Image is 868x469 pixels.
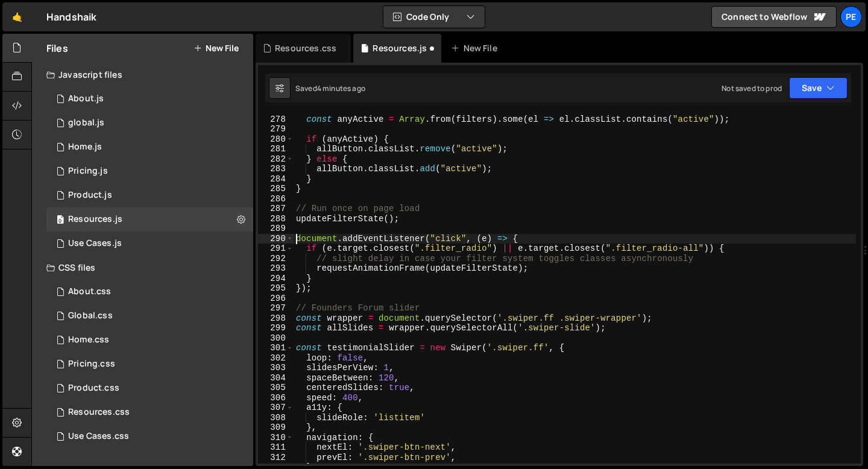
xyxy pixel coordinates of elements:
[840,6,862,28] a: Pe
[46,304,253,328] div: 16572/45138.css
[32,256,253,280] div: CSS files
[46,207,253,231] div: 16572/46394.js
[68,166,108,177] div: Pricing.js
[68,238,122,249] div: Use Cases.js
[258,263,294,274] div: 293
[275,42,336,54] div: Resources.css
[789,77,848,99] button: Save
[258,403,294,413] div: 307
[258,283,294,294] div: 295
[295,83,365,93] div: Saved
[258,134,294,145] div: 280
[258,154,294,165] div: 282
[258,274,294,284] div: 294
[258,413,294,423] div: 308
[258,303,294,313] div: 297
[68,286,111,297] div: About.css
[258,124,294,134] div: 279
[258,164,294,174] div: 283
[258,393,294,403] div: 306
[68,431,129,442] div: Use Cases.css
[258,343,294,353] div: 301
[46,87,253,111] div: 16572/45486.js
[258,294,294,304] div: 296
[46,352,253,376] div: 16572/45431.css
[711,6,837,28] a: Connect to Webflow
[2,2,32,31] a: 🤙
[46,135,253,159] div: 16572/45051.js
[451,42,502,54] div: New File
[68,383,119,394] div: Product.css
[258,204,294,214] div: 287
[68,310,113,321] div: Global.css
[317,83,365,93] div: 4 minutes ago
[258,433,294,443] div: 310
[32,63,253,87] div: Javascript files
[258,442,294,453] div: 311
[46,10,96,24] div: Handshaik
[258,234,294,244] div: 290
[722,83,782,93] div: Not saved to prod
[258,194,294,204] div: 286
[68,214,122,225] div: Resources.js
[68,359,115,370] div: Pricing.css
[193,43,239,53] button: New File
[373,42,427,54] div: Resources.js
[258,383,294,393] div: 305
[258,144,294,154] div: 281
[46,424,253,449] div: 16572/45333.css
[68,335,109,345] div: Home.css
[258,373,294,383] div: 304
[46,376,253,400] div: 16572/45330.css
[258,244,294,254] div: 291
[46,183,253,207] div: 16572/45211.js
[383,6,485,28] button: Code Only
[258,254,294,264] div: 292
[258,115,294,125] div: 278
[258,214,294,224] div: 288
[46,280,253,304] div: 16572/45487.css
[46,231,253,256] div: 16572/45332.js
[46,111,253,135] div: 16572/45061.js
[258,363,294,373] div: 303
[68,93,104,104] div: About.js
[68,118,104,128] div: global.js
[68,407,130,418] div: Resources.css
[258,313,294,324] div: 298
[258,224,294,234] div: 289
[57,216,64,225] span: 0
[46,400,253,424] div: 16572/46395.css
[258,174,294,184] div: 284
[258,323,294,333] div: 299
[46,159,253,183] div: 16572/45430.js
[46,328,253,352] div: 16572/45056.css
[68,142,102,153] div: Home.js
[258,453,294,463] div: 312
[46,42,68,55] h2: Files
[258,353,294,364] div: 302
[258,423,294,433] div: 309
[258,184,294,194] div: 285
[68,190,112,201] div: Product.js
[258,333,294,344] div: 300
